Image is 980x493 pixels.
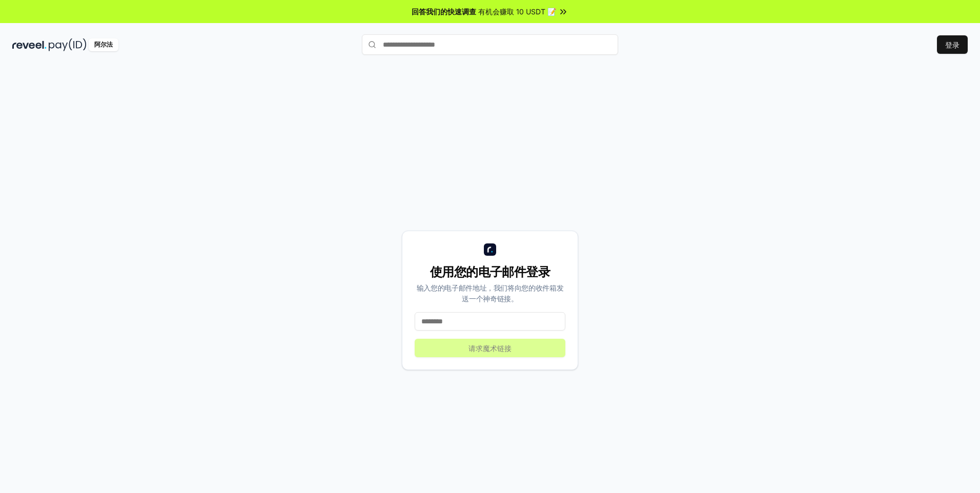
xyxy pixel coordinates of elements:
[478,6,556,17] span: 有机会赚取 10 USDT 📝
[12,38,47,51] img: reveel_dark
[412,6,476,17] span: 回答我们的快速调查
[484,243,496,256] img: logo_small
[89,38,118,51] div: 阿尔法
[415,282,565,304] div: 输入您的电子邮件地址，我们将向您的收件箱发送一个神奇链接。
[937,35,968,54] button: 登录
[49,38,87,51] img: pay_id
[415,264,565,280] div: 使用您的电子邮件登录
